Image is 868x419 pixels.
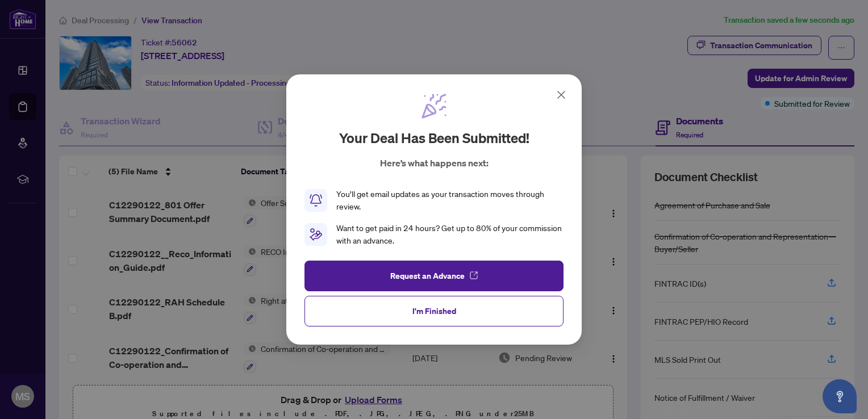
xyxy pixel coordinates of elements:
[380,156,489,170] p: Here’s what happens next:
[304,261,564,291] button: Request an Advance
[336,188,564,213] div: You’ll get email updates as your transaction moves through review.
[339,129,529,147] h2: Your deal has been submitted!
[304,296,564,326] button: I'm Finished
[412,302,456,320] span: I'm Finished
[823,379,857,413] button: Open asap
[336,222,564,247] div: Want to get paid in 24 hours? Get up to 80% of your commission with an advance.
[390,267,465,285] span: Request an Advance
